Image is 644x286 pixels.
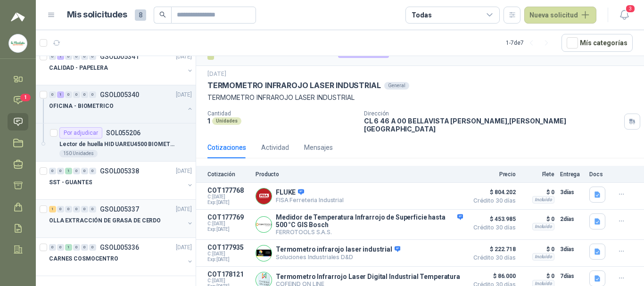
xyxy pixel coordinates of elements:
[81,244,88,251] div: 0
[8,91,28,109] a: 1
[521,213,554,225] p: $ 0
[256,171,463,178] p: Producto
[57,206,64,212] div: 0
[89,244,96,251] div: 0
[100,244,139,251] p: GSOL005336
[49,242,194,272] a: 0 0 1 0 0 0 GSOL005336[DATE] CARNES COSMOCENTRO
[49,216,161,225] p: OLLA EXTRACCIÓN DE GRASA DE CERDO
[276,245,400,254] p: Termometro infrarojo laser industrial
[49,204,194,234] a: 1 0 0 0 0 0 GSOL005337[DATE] OLLA EXTRACCIÓN DE GRASA DE CERDO
[100,206,139,212] p: GSOL005337
[256,217,272,232] img: Company Logo
[73,91,80,98] div: 0
[106,130,140,136] p: SOL055206
[176,243,192,252] p: [DATE]
[73,206,80,212] div: 0
[49,64,108,73] p: CALIDAD - PAPELERA
[36,123,196,162] a: Por adjudicarSOL055206Lector de huella HID UAREU4500 BIOMETRICO150 Unidades
[73,53,80,60] div: 0
[49,178,92,187] p: SST - GUANTES
[81,206,88,212] div: 0
[207,244,250,251] p: COT177935
[207,251,250,257] span: C: [DATE]
[65,53,72,60] div: 0
[521,244,554,255] p: $ 0
[207,278,250,284] span: C: [DATE]
[65,206,72,212] div: 0
[276,273,460,280] p: Termometro Infrarrojo Laser Digital Industrial Temperatura
[135,9,146,21] span: 8
[589,171,608,178] p: Docs
[207,117,210,125] p: 1
[49,89,194,119] a: 0 1 0 0 0 0 GSOL005340[DATE] OFICINA - BIOMETRICO
[207,200,250,205] span: Exp: [DATE]
[89,91,96,98] div: 0
[73,244,80,251] div: 0
[256,188,272,204] img: Company Logo
[532,196,554,204] div: Incluido
[364,117,620,133] p: CL 6 46 A 00 BELLAVISTA [PERSON_NAME] , [PERSON_NAME][GEOGRAPHIC_DATA]
[469,213,516,225] span: $ 453.985
[304,142,333,153] div: Mensajes
[89,206,96,212] div: 0
[560,244,584,255] p: 3 días
[469,255,516,261] span: Crédito 30 días
[276,229,463,236] p: FERROTOOLS S.A.S.
[65,244,72,251] div: 1
[49,254,118,263] p: CARNES COSMOCENTRO
[207,194,250,200] span: C: [DATE]
[521,187,554,198] p: $ 0
[560,171,584,178] p: Entrega
[49,206,56,212] div: 1
[384,82,409,90] div: General
[49,53,56,60] div: 0
[73,168,80,174] div: 0
[532,223,554,230] div: Incluido
[57,244,64,251] div: 0
[100,91,139,98] p: GSOL005340
[469,187,516,198] span: $ 804.202
[49,244,56,251] div: 0
[100,168,139,174] p: GSOL005338
[207,221,250,227] span: C: [DATE]
[176,167,192,176] p: [DATE]
[506,35,554,50] div: 1 - 7 de 7
[625,4,636,13] span: 3
[59,140,177,149] p: Lector de huella HID UAREU4500 BIOMETRICO
[159,11,166,18] span: search
[81,168,88,174] div: 0
[57,168,64,174] div: 0
[11,11,25,23] img: Logo peakr
[560,270,584,282] p: 7 días
[207,257,250,262] span: Exp: [DATE]
[364,110,620,117] p: Dirección
[521,171,554,178] p: Flete
[65,91,72,98] div: 0
[100,53,139,60] p: GSOL005341
[532,253,554,261] div: Incluido
[469,244,516,255] span: $ 222.718
[561,34,633,52] button: Mís categorías
[560,213,584,225] p: 2 días
[469,270,516,282] span: $ 86.000
[207,142,246,153] div: Cotizaciones
[524,7,596,24] button: Nueva solicitud
[521,270,554,282] p: $ 0
[412,10,431,20] div: Todas
[49,91,56,98] div: 0
[207,187,250,194] p: COT177768
[89,53,96,60] div: 0
[57,91,64,98] div: 1
[57,53,64,60] div: 1
[20,94,31,101] span: 1
[81,53,88,60] div: 0
[49,102,114,111] p: OFICINA - BIOMETRICO
[207,70,226,79] p: [DATE]
[207,110,356,117] p: Cantidad
[176,52,192,61] p: [DATE]
[276,196,344,204] p: FISA Ferreteria Industrial
[49,165,194,196] a: 0 0 1 0 0 0 GSOL005338[DATE] SST - GUANTES
[261,142,289,153] div: Actividad
[276,253,400,261] p: Soluciones Industriales D&D
[49,168,56,174] div: 0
